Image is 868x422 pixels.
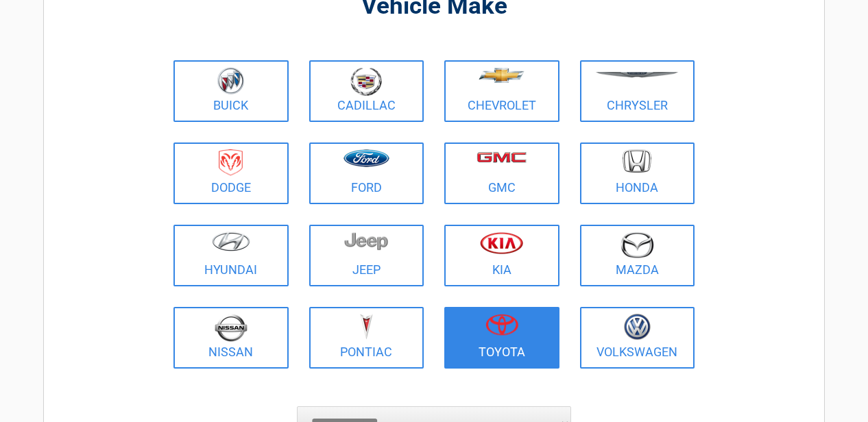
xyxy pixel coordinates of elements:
[580,142,695,204] a: Honda
[444,142,559,204] a: GMC
[173,60,289,122] a: Buick
[444,60,559,122] a: Chevrolet
[477,151,527,163] img: gmc
[485,314,518,336] img: toyota
[620,232,654,258] img: mazda
[359,314,373,340] img: pontiac
[595,72,679,78] img: chrysler
[309,307,424,369] a: Pontiac
[580,60,695,122] a: Chrysler
[350,67,382,96] img: cadillac
[344,232,388,251] img: jeep
[217,67,244,95] img: buick
[580,225,695,286] a: Mazda
[309,60,424,122] a: Cadillac
[173,225,289,286] a: Hyundai
[343,149,389,167] img: ford
[479,68,525,83] img: chevrolet
[444,225,559,286] a: Kia
[623,149,651,173] img: honda
[173,307,289,369] a: Nissan
[309,142,424,204] a: Ford
[219,149,243,176] img: dodge
[480,232,523,254] img: kia
[580,307,695,369] a: Volkswagen
[173,142,289,204] a: Dodge
[215,314,248,342] img: nissan
[212,232,250,251] img: hyundai
[309,225,424,286] a: Jeep
[444,307,559,369] a: Toyota
[624,314,651,340] img: volkswagen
